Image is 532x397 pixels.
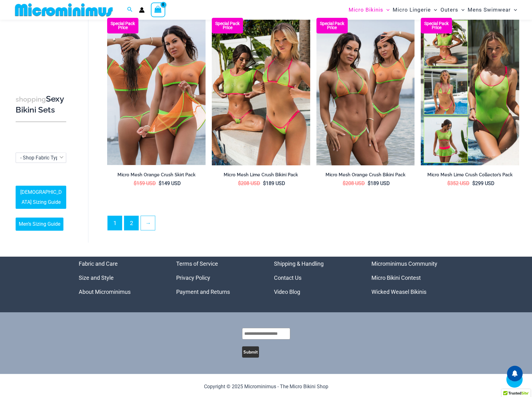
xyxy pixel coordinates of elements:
span: - Shop Fabric Type [16,153,66,163]
a: View Shopping Cart, empty [151,3,165,17]
nav: Site Navigation [346,1,520,19]
span: Menu Toggle [431,2,437,18]
span: $ [159,180,162,186]
span: Micro Bikinis [349,2,383,18]
a: Mens SwimwearMenu ToggleMenu Toggle [466,2,519,18]
nav: Menu [176,257,258,299]
h2: Micro Mesh Lime Crush Collector’s Pack [421,172,519,178]
a: Shipping & Handling [274,260,324,267]
span: Page 1 [108,216,122,230]
a: Collectors Pack Lime Micro Mesh Lime Crush 366 Crop Top 456 Micro 05Micro Mesh Lime Crush 366 Cro... [421,18,519,165]
span: $ [263,180,266,186]
aside: Footer Widget 4 [371,257,454,299]
span: $ [238,180,241,186]
a: Fabric and Care [79,260,118,267]
a: Terms of Service [176,260,218,267]
span: Micro Lingerie [393,2,431,18]
p: Copyright © 2025 Microminimus - The Micro Bikini Shop [79,382,454,391]
span: Menu Toggle [511,2,517,18]
a: Micro BikinisMenu ToggleMenu Toggle [347,2,391,18]
a: Micro Mesh Lime Crush Collector’s Pack [421,172,519,180]
bdi: 299 USD [472,180,495,186]
aside: Footer Widget 3 [274,257,356,299]
b: Special Pack Price [421,22,452,30]
a: Bikini Pack Lime Micro Mesh Lime Crush 366 Crop Top 456 Micro 05Micro Mesh Lime Crush 366 Crop To... [212,18,310,165]
span: Mens Swimwear [468,2,511,18]
b: Special Pack Price [316,22,348,30]
a: Skirt Pack Orange Micro Mesh Orange Crush 366 Crop Top 511 Skirt 03Micro Mesh Orange Crush 366 Cr... [107,18,206,165]
nav: Product Pagination [107,216,519,234]
bdi: 208 USD [238,180,260,186]
bdi: 159 USD [134,180,156,186]
span: $ [472,180,475,186]
img: Collectors Pack Lime [421,18,519,165]
b: Special Pack Price [107,22,138,30]
a: [DEMOGRAPHIC_DATA] Sizing Guide [16,186,66,209]
h2: Micro Mesh Lime Crush Bikini Pack [212,172,310,178]
a: Search icon link [127,6,133,14]
a: Page 2 [124,216,138,230]
a: Micro Bikini Contest [371,274,421,281]
a: Microminimus Community [371,260,437,267]
aside: Footer Widget 1 [79,257,161,299]
a: Account icon link [139,7,145,13]
span: $ [343,180,346,186]
bdi: 149 USD [159,180,181,186]
span: Menu Toggle [458,2,465,18]
h2: Micro Mesh Orange Crush Bikini Pack [316,172,415,178]
button: Submit [242,346,259,358]
img: Bikini Pack Lime [212,18,310,165]
a: Wicked Weasel Bikinis [371,289,426,295]
a: Video Blog [274,289,300,295]
a: Micro Mesh Orange Crush Bikini Pack [316,172,415,180]
span: Outers [440,2,458,18]
a: Payment and Returns [176,289,230,295]
span: $ [134,180,137,186]
img: Skirt Pack Orange [107,18,206,165]
a: About Microminimus [79,289,131,295]
bdi: 208 USD [343,180,365,186]
span: - Shop Fabric Type [20,155,61,161]
span: $ [447,180,450,186]
span: - Shop Fabric Type [16,153,66,163]
a: Micro Mesh Orange Crush Skirt Pack [107,172,206,180]
b: Special Pack Price [212,22,243,30]
bdi: 189 USD [263,180,285,186]
bdi: 189 USD [368,180,390,186]
a: Privacy Policy [176,274,210,281]
a: Contact Us [274,274,301,281]
img: MM SHOP LOGO FLAT [12,3,115,17]
h3: Sexy Bikini Sets [16,94,66,115]
img: Bikini Pack Orange [316,18,415,165]
aside: Footer Widget 2 [176,257,258,299]
a: Men’s Sizing Guide [16,218,63,231]
a: OutersMenu ToggleMenu Toggle [439,2,466,18]
span: $ [368,180,370,186]
a: Bikini Pack Orange Micro Mesh Orange Crush 312 Tri Top 456 Micro 02Micro Mesh Orange Crush 312 Tr... [316,18,415,165]
a: Micro Mesh Lime Crush Bikini Pack [212,172,310,180]
span: shopping [16,95,46,103]
span: Menu Toggle [383,2,390,18]
h2: Micro Mesh Orange Crush Skirt Pack [107,172,206,178]
a: → [141,216,155,230]
nav: Menu [79,257,161,299]
a: Size and Style [79,274,114,281]
a: Micro LingerieMenu ToggleMenu Toggle [391,2,439,18]
nav: Menu [274,257,356,299]
nav: Menu [371,257,454,299]
bdi: 352 USD [447,180,470,186]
